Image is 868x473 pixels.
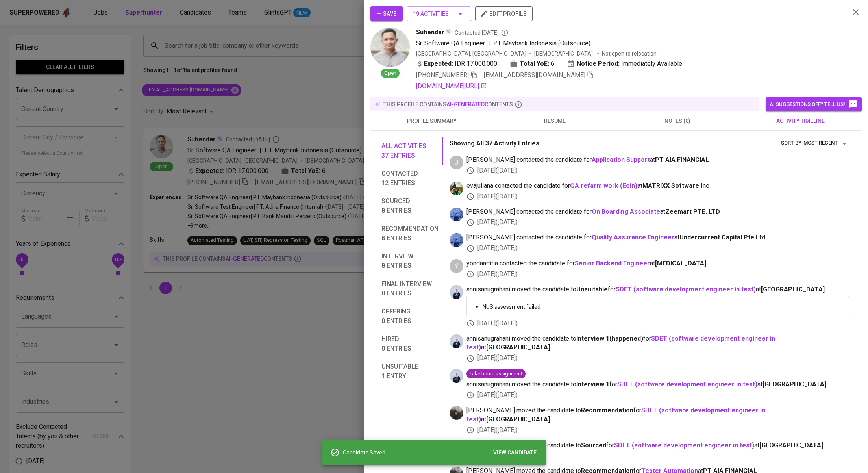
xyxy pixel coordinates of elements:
span: Contacted 12 entries [381,169,439,188]
span: [PERSON_NAME] moved the candidate to for at [466,406,849,424]
span: Most Recent [803,139,847,148]
span: AI-generated [446,101,485,108]
span: Sr. Software QA Engineer [416,39,485,47]
a: QA refarm work (Eoin) [570,182,637,189]
b: Sourced [581,441,606,449]
span: Offering 0 entries [381,307,439,326]
span: notes (0) [621,116,734,126]
div: Candidate Saved [343,445,540,460]
span: Sourced 8 entries [381,197,439,215]
p: this profile contains contents [383,100,513,108]
div: [DATE] ( [DATE] ) [466,244,849,253]
span: Suhendar [416,28,444,37]
span: [PERSON_NAME] moved the candidate to for at [466,441,849,450]
span: 19 Activities [413,9,465,19]
span: Open [381,70,400,77]
a: SDET (software development engineer in test) [466,406,765,423]
span: annisanugrahani moved the candidate to for at [466,285,849,294]
b: Total YoE: [520,59,549,69]
span: VIEW CANDIDATE [493,448,537,458]
a: On Boarding Associate [592,208,660,215]
span: MATRIXX Software Inc [642,182,709,189]
div: [DATE] ( [DATE] ) [466,354,849,363]
span: activity timeline [744,116,857,126]
b: Interview 1 [576,380,609,388]
div: Y [450,259,463,273]
span: resume [498,116,611,126]
span: [PHONE_NUMBER] [416,71,469,79]
img: annisa@glints.com [450,334,463,348]
a: SDET (software development engineer in test) [616,286,756,293]
span: PT. Maybank Indonesia (Outsource) [493,39,590,47]
span: Undercurrent Capital Pte Ltd [679,234,765,241]
span: [MEDICAL_DATA] [655,260,706,267]
img: eva@glints.com [450,182,463,195]
img: glenn@glints.com [450,406,463,420]
div: [DATE] ( [DATE] ) [466,319,849,328]
img: annisa@glints.com [450,285,463,299]
b: Expected: [424,59,453,69]
img: aldiron.tahalele@glints.com [450,208,463,221]
span: Zeemart PTE. LTD [665,208,720,215]
div: IDR 17.000.000 [416,59,497,69]
span: [DEMOGRAPHIC_DATA] [534,50,594,58]
button: edit profile [475,6,533,21]
p: NUS assessment failed. [483,303,842,311]
span: Interview 8 entries [381,252,439,271]
img: 6c7a0a75bccbecb392f51172c13e6abd.jpg [370,28,410,67]
a: [DOMAIN_NAME][URL] [416,82,487,91]
span: evajuliana contacted the candidate for at [466,182,849,191]
span: Unsuitable 1 entry [381,362,439,381]
b: Notice Period: [577,59,620,69]
div: [DATE] ( [DATE] ) [466,391,849,400]
div: [DATE] ( [DATE] ) [466,270,849,279]
span: [PERSON_NAME] contacted the candidate for at [466,208,849,217]
div: [DATE] ( [DATE] ) [466,218,849,227]
a: Quality Assurance Engineer [592,234,674,241]
a: Application Support [592,156,650,163]
div: [DATE] ( [DATE] ) [466,451,849,460]
span: Final interview 0 entries [381,279,439,298]
span: [GEOGRAPHIC_DATA] [486,415,550,423]
button: Save [370,6,403,21]
a: SDET (software development engineer in test) [617,380,757,388]
button: sort by [801,137,849,149]
span: PT AIA FINANCIAL [655,156,709,163]
span: [GEOGRAPHIC_DATA] [763,380,826,388]
a: SDET (software development engineer in test) [614,441,754,449]
img: magic_wand.svg [445,28,452,35]
svg: By Batam recruiter [501,29,509,37]
span: profile summary [375,116,489,126]
span: Save [377,9,396,19]
span: 6 [551,59,554,69]
a: Senior Backend Engineer [575,260,650,267]
span: [EMAIL_ADDRESS][DOMAIN_NAME] [484,71,585,79]
span: | [488,39,490,48]
span: Hired 0 entries [381,334,439,353]
span: yondaaditia contacted the candidate for at [466,259,849,268]
span: [PERSON_NAME] contacted the candidate for at [466,156,849,165]
span: All activities 37 entries [381,141,439,160]
button: AI suggestions off? Tell us! [766,97,862,111]
a: edit profile [475,10,533,17]
b: Interview 1 ( happened ) [576,335,643,342]
div: Immediately Available [567,59,682,69]
span: Take home assignment [466,370,526,378]
p: Showing All 37 Activity Entries [450,139,539,148]
span: annisanugrahani moved the candidate to for at [466,334,849,352]
b: Unsuitable [576,286,608,293]
span: sort by [781,140,801,146]
div: [GEOGRAPHIC_DATA], [GEOGRAPHIC_DATA] [416,50,526,58]
span: edit profile [481,9,526,19]
p: Not open to relocation [602,50,657,58]
span: [GEOGRAPHIC_DATA] [761,286,825,293]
